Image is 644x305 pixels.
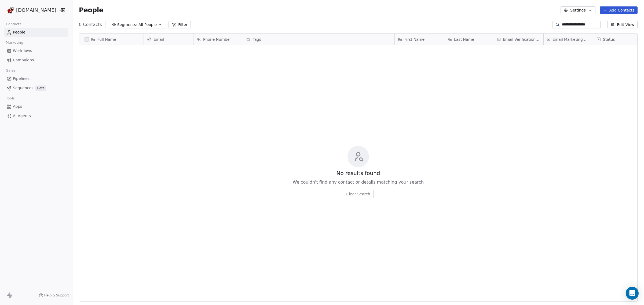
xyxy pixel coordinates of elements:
[169,21,191,28] button: Filter
[4,94,17,102] span: Tools
[600,6,638,14] button: Add Contacts
[593,34,643,45] div: Status
[13,48,32,54] span: Workflows
[8,7,14,13] img: logomanalone.png
[44,293,69,297] span: Help & Support
[193,34,243,45] div: Phone Number
[343,190,373,198] button: Clear Search
[79,21,102,28] span: 0 Contacts
[13,57,34,63] span: Campaigns
[13,113,31,119] span: AI Agents
[3,20,24,28] span: Contacts
[607,21,638,28] button: Edit View
[79,6,103,14] span: People
[35,85,46,91] span: Beta
[552,37,590,42] span: Email Marketing Consent
[293,179,424,185] span: We couldn't find any contact or details matching your search
[153,37,164,42] span: Email
[395,34,444,45] div: First Name
[13,76,30,81] span: Pipelines
[561,6,595,14] button: Settings
[13,85,33,91] span: Sequences
[4,102,68,111] a: Apps
[494,34,543,45] div: Email Verification Status
[138,22,157,28] span: All People
[4,74,68,83] a: Pipelines
[253,37,261,42] span: Tags
[79,45,144,289] div: grid
[3,39,25,47] span: Marketing
[4,111,68,120] a: AI Agents
[444,34,494,45] div: Last Name
[544,34,593,45] div: Email Marketing Consent
[97,37,116,42] span: Full Name
[13,104,22,109] span: Apps
[626,287,639,300] div: Open Intercom Messenger
[79,34,144,45] div: Full Name
[117,22,137,28] span: Segments:
[4,66,18,75] span: Sales
[336,169,380,177] span: No results found
[603,37,615,42] span: Status
[13,29,25,35] span: People
[39,293,69,297] a: Help & Support
[404,37,425,42] span: First Name
[243,34,394,45] div: Tags
[4,84,68,92] a: SequencesBeta
[6,6,57,15] button: [DOMAIN_NAME]
[4,56,68,65] a: Campaigns
[16,7,56,14] span: [DOMAIN_NAME]
[144,34,193,45] div: Email
[454,37,474,42] span: Last Name
[4,28,68,37] a: People
[503,37,540,42] span: Email Verification Status
[203,37,231,42] span: Phone Number
[4,46,68,55] a: Workflows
